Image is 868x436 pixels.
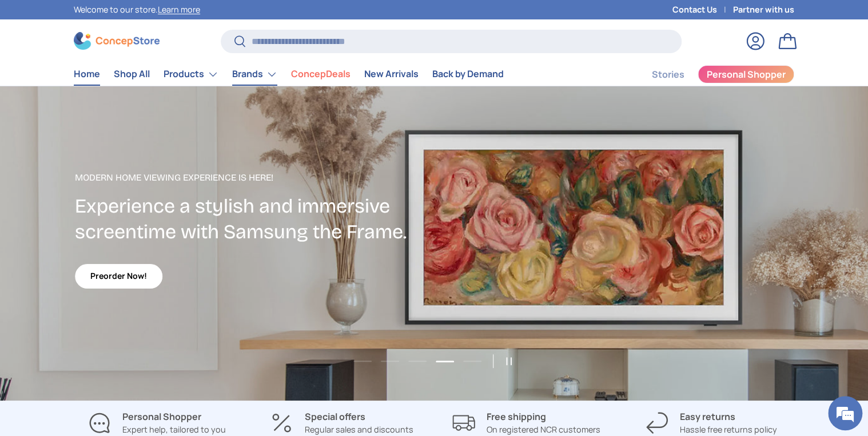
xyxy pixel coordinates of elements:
a: Easy returns Hassle free returns policy [628,410,794,436]
span: Personal Shopper [707,70,786,79]
a: Personal Shopper [698,65,794,83]
a: Contact Us [672,3,733,16]
h2: Experience a stylish and immersive screentime with Samsung the Frame. [75,194,435,245]
p: Modern Home Viewing Experience is Here! [75,171,435,185]
p: Expert help, tailored to you [122,423,226,436]
summary: Brands [225,63,284,86]
strong: Special offers [305,410,365,423]
p: Welcome to our store. [74,3,200,16]
nav: Primary [74,63,504,86]
img: ConcepStore [74,32,160,50]
div: Chat with us now [59,64,192,79]
a: Stories [651,63,684,86]
summary: Products [157,63,225,86]
textarea: Type your message and hit 'Enter' [6,312,218,352]
a: Back by Demand [432,63,504,85]
p: On registered NCR customers [487,423,600,436]
strong: Personal Shopper [122,410,201,423]
a: Personal Shopper Expert help, tailored to you [74,410,240,436]
a: ConcepDeals [291,63,351,85]
a: Special offers Regular sales and discounts [258,410,425,436]
a: New Arrivals [364,63,419,85]
nav: Secondary [624,63,794,86]
a: Home [74,63,100,85]
a: Preorder Now! [75,264,162,289]
strong: Free shipping [487,410,546,423]
a: Learn more [158,4,200,15]
strong: Easy returns [680,410,735,423]
p: Regular sales and discounts [305,423,413,436]
a: Partner with us [733,3,794,16]
p: Hassle free returns policy [680,423,777,436]
div: Minimize live chat window [188,6,215,33]
a: Shop All [114,63,150,85]
span: We're online! [66,144,158,259]
a: Free shipping On registered NCR customers [443,410,610,436]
